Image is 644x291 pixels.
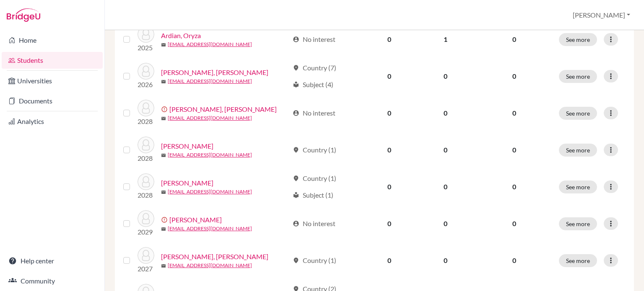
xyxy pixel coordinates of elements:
[569,7,634,23] button: [PERSON_NAME]
[138,190,154,200] p: 2028
[362,242,417,279] td: 0
[161,190,166,195] span: mail
[168,41,252,48] a: [EMAIL_ADDRESS][DOMAIN_NAME]
[161,263,166,268] span: mail
[138,210,154,227] img: Chan, Victoria Zoe
[161,141,213,151] a: [PERSON_NAME]
[417,131,475,168] td: 0
[559,217,597,230] button: See more
[480,219,549,229] p: 0
[293,64,299,71] span: location_on
[161,116,166,121] span: mail
[161,252,268,262] a: [PERSON_NAME], [PERSON_NAME]
[161,106,169,113] span: error_outline
[293,220,299,227] span: account_circle
[2,113,103,130] a: Analytics
[362,131,417,168] td: 0
[362,95,417,131] td: 0
[417,21,475,58] td: 1
[161,227,166,232] span: mail
[417,168,475,205] td: 0
[138,136,154,153] img: Black, Travis
[480,255,549,265] p: 0
[168,262,252,269] a: [EMAIL_ADDRESS][DOMAIN_NAME]
[138,247,154,264] img: Chandra, Raffaza Rizqial Gadizha
[293,81,299,88] span: local_library
[293,190,333,200] div: Subject (1)
[168,114,252,122] a: [EMAIL_ADDRESS][DOMAIN_NAME]
[138,264,154,274] p: 2027
[480,71,549,81] p: 0
[168,188,252,196] a: [EMAIL_ADDRESS][DOMAIN_NAME]
[293,36,299,43] span: account_circle
[138,26,154,43] img: Ardian, Oryza
[559,70,597,83] button: See more
[559,107,597,120] button: See more
[7,8,40,22] img: Bridge-U
[138,43,154,53] p: 2025
[293,145,336,155] div: Country (1)
[169,104,277,114] a: [PERSON_NAME], [PERSON_NAME]
[168,225,252,232] a: [EMAIL_ADDRESS][DOMAIN_NAME]
[138,153,154,163] p: 2028
[559,144,597,157] button: See more
[161,216,169,223] span: error_outline
[169,215,222,225] a: [PERSON_NAME]
[161,178,213,188] a: [PERSON_NAME]
[293,108,335,118] div: No interest
[559,33,597,46] button: See more
[293,255,336,265] div: Country (1)
[480,182,549,192] p: 0
[2,93,103,109] a: Documents
[559,254,597,267] button: See more
[480,108,549,118] p: 0
[2,72,103,89] a: Universities
[362,205,417,242] td: 0
[2,32,103,49] a: Home
[138,63,154,80] img: Ariyono, Aditya Putra
[362,21,417,58] td: 0
[138,116,154,126] p: 2028
[417,242,475,279] td: 0
[293,80,333,90] div: Subject (4)
[417,58,475,95] td: 0
[138,173,154,190] img: Budiman, Arkan Kaysan
[168,151,252,159] a: [EMAIL_ADDRESS][DOMAIN_NAME]
[417,205,475,242] td: 0
[293,219,335,229] div: No interest
[480,34,549,44] p: 0
[2,273,103,289] a: Community
[2,52,103,69] a: Students
[293,147,299,153] span: location_on
[2,252,103,269] a: Help center
[362,168,417,205] td: 0
[161,153,166,158] span: mail
[161,42,166,47] span: mail
[138,100,154,116] img: Azarya, Gavin Walif
[417,95,475,131] td: 0
[293,192,299,198] span: local_library
[480,145,549,155] p: 0
[168,77,252,85] a: [EMAIL_ADDRESS][DOMAIN_NAME]
[293,257,299,264] span: location_on
[161,79,166,84] span: mail
[138,80,154,90] p: 2026
[362,58,417,95] td: 0
[293,110,299,116] span: account_circle
[293,63,336,73] div: Country (7)
[559,180,597,193] button: See more
[138,227,154,237] p: 2029
[293,175,299,182] span: location_on
[161,31,201,41] a: Ardian, Oryza
[161,67,268,77] a: [PERSON_NAME], [PERSON_NAME]
[293,34,335,44] div: No interest
[293,173,336,183] div: Country (1)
